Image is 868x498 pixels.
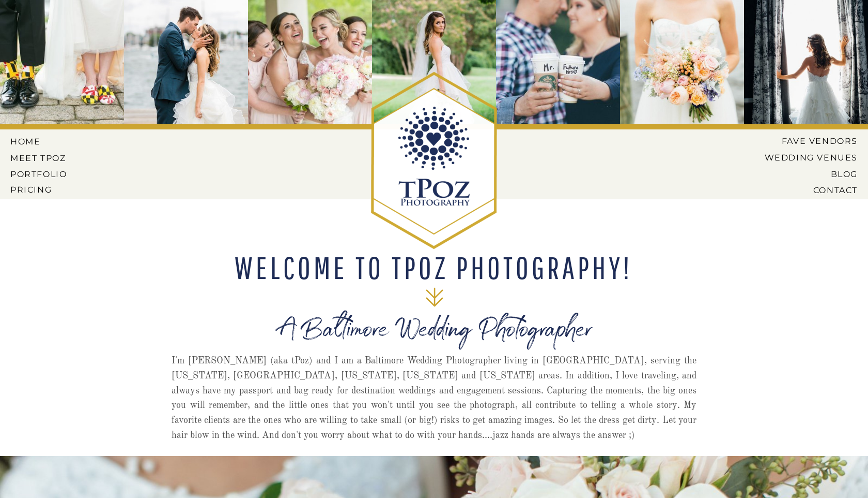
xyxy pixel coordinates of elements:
[749,153,858,162] a: Wedding Venues
[200,322,668,357] h1: A Baltimore Wedding Photographer
[773,136,858,145] a: Fave Vendors
[756,169,858,179] a: BLOG
[10,153,67,163] a: MEET tPoz
[10,137,57,146] a: HOME
[10,169,69,179] a: PORTFOLIO
[228,252,639,283] h2: WELCOME TO tPoz Photography!
[10,185,69,194] a: Pricing
[172,354,696,450] p: I'm [PERSON_NAME] (aka tPoz) and I am a Baltimore Wedding Photographer living in [GEOGRAPHIC_DATA...
[777,185,858,195] a: CONTACT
